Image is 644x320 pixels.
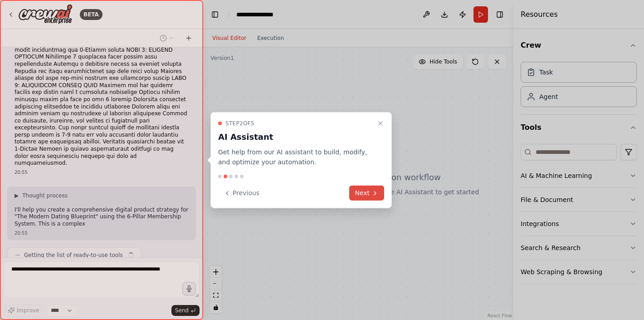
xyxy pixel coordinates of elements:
[218,186,265,201] button: Previous
[375,118,386,128] button: Close walkthrough
[209,8,221,21] button: Hide left sidebar
[349,186,384,201] button: Next
[225,119,254,127] span: Step 2 of 5
[218,147,373,167] p: Get help from our AI assistant to build, modify, and optimize your automation.
[218,130,373,143] h3: AI Assistant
